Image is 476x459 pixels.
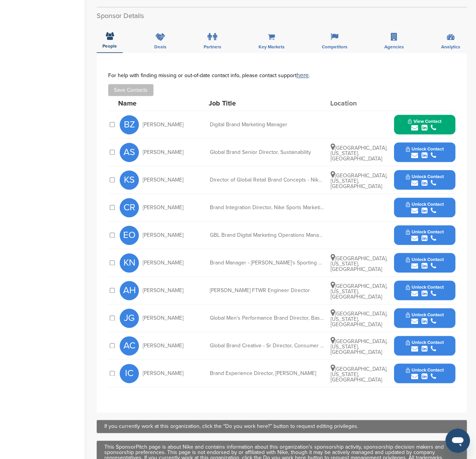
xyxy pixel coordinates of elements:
[108,72,455,78] div: For help with finding missing or out-of-date contact info, please contact support .
[143,233,183,238] span: [PERSON_NAME]
[120,115,139,134] span: BZ
[397,279,453,302] button: Unlock Contact
[120,336,139,355] span: AC
[154,45,166,49] span: Deals
[399,113,451,136] button: View Contact
[331,255,387,272] span: [GEOGRAPHIC_DATA], [US_STATE], [GEOGRAPHIC_DATA]
[397,196,453,219] button: Unlock Contact
[210,288,325,293] div: [PERSON_NAME] FTWR Engineer Director
[258,45,284,49] span: Key Markets
[406,229,444,234] span: Unlock Contact
[104,424,459,429] div: If you currently work at this organization, click the “Do you work here?” button to request editi...
[406,174,444,179] span: Unlock Contact
[143,288,183,293] span: [PERSON_NAME]
[406,367,444,373] span: Unlock Contact
[397,307,453,330] button: Unlock Contact
[210,177,325,183] div: Director of Global Retail Brand Concepts - Nike Unite
[210,122,325,127] div: Digital Brand Marketing Manager
[397,334,453,357] button: Unlock Contact
[108,84,153,96] button: Save Contacts
[118,100,203,107] div: Name
[210,371,325,376] div: Brand Experience Director, [PERSON_NAME]
[120,364,139,383] span: IC
[331,283,387,300] span: [GEOGRAPHIC_DATA], [US_STATE], [GEOGRAPHIC_DATA]
[143,343,183,348] span: [PERSON_NAME]
[331,172,387,190] span: [GEOGRAPHIC_DATA], [US_STATE], [GEOGRAPHIC_DATA]
[330,100,388,107] div: Location
[331,338,387,355] span: [GEOGRAPHIC_DATA], [US_STATE], [GEOGRAPHIC_DATA]
[397,251,453,274] button: Unlock Contact
[143,260,183,266] span: [PERSON_NAME]
[397,224,453,247] button: Unlock Contact
[143,315,183,321] span: [PERSON_NAME]
[397,168,453,192] button: Unlock Contact
[210,205,325,210] div: Brand Integration Director, Nike Sports Marketing
[321,45,347,49] span: Competitors
[445,428,470,453] iframe: Button to launch messaging window
[143,205,183,210] span: [PERSON_NAME]
[209,100,324,107] div: Job Title
[210,260,325,266] div: Brand Manager - [PERSON_NAME]'s Sporting Goods CDM Team
[120,253,139,272] span: KN
[143,122,183,127] span: [PERSON_NAME]
[120,226,139,245] span: EO
[210,343,325,348] div: Global Brand Creative - Sr Director, Consumer Direct Studios
[406,340,444,345] span: Unlock Contact
[120,281,139,300] span: AH
[102,44,117,48] span: People
[331,145,387,162] span: [GEOGRAPHIC_DATA], [US_STATE], [GEOGRAPHIC_DATA]
[331,366,387,383] span: [GEOGRAPHIC_DATA], [US_STATE], [GEOGRAPHIC_DATA]
[210,150,325,155] div: Global Brand Senior Director, Sustainability
[441,45,460,49] span: Analytics
[406,257,444,262] span: Unlock Contact
[406,284,444,290] span: Unlock Contact
[143,177,183,183] span: [PERSON_NAME]
[210,233,325,238] div: GBL Brand Digital Marketing Operations Manager
[204,45,221,49] span: Partners
[397,141,453,164] button: Unlock Contact
[331,310,387,328] span: [GEOGRAPHIC_DATA], [US_STATE], [GEOGRAPHIC_DATA]
[97,11,467,21] h2: Sponsor Details
[408,119,441,124] span: View Contact
[210,315,325,321] div: Global Men's Performance Brand Director, Basketball
[143,371,183,376] span: [PERSON_NAME]
[120,143,139,162] span: AS
[120,309,139,328] span: JG
[120,198,139,217] span: CR
[384,45,404,49] span: Agencies
[296,71,309,79] a: here
[406,312,444,317] span: Unlock Contact
[397,362,453,385] button: Unlock Contact
[406,201,444,207] span: Unlock Contact
[143,150,183,155] span: [PERSON_NAME]
[406,146,444,152] span: Unlock Contact
[120,170,139,190] span: KS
